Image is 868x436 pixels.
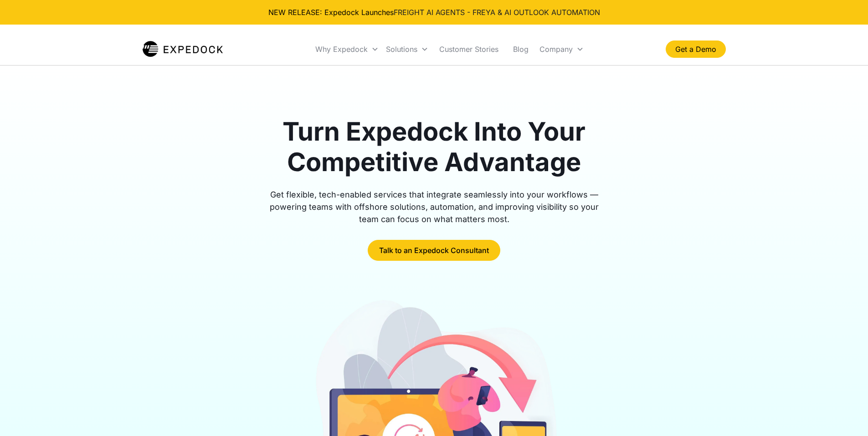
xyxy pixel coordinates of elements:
img: Expedock Logo [143,40,223,58]
a: Get a Demo [666,41,726,58]
a: FREIGHT AI AGENTS - FREYA & AI OUTLOOK AUTOMATION [394,8,600,17]
a: Customer Stories [432,34,506,65]
div: Company [539,45,573,54]
a: Talk to an Expedock Consultant [368,240,500,261]
a: Customer Stories [500,25,560,68]
div: NEW RELEASE: Expedock Launches [7,7,861,17]
a: Blog [506,34,536,65]
a: Blog [567,25,593,68]
h1: Turn Expedock Into Your Competitive Advantage [259,117,609,177]
div: Why Expedock [315,45,368,54]
div: Solutions [386,45,417,54]
div: Get flexible, tech-enabled services that integrate seamlessly into your workflows — powering team... [259,188,609,225]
